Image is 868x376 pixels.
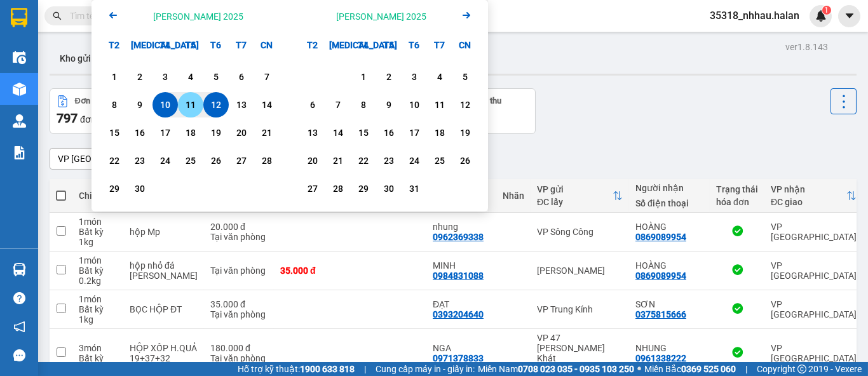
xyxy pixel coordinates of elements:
[503,191,524,201] div: Nhãn
[380,69,398,84] div: 2
[80,114,96,124] span: đơn
[130,304,198,314] div: BỌC HỘP ĐT
[50,88,142,134] button: Đơn hàng797đơn
[376,176,402,201] div: Choose Thứ Năm, tháng 10 30 2025. It's available.
[380,153,398,168] div: 23
[433,232,484,242] div: 0962369338
[153,120,178,145] div: Choose Thứ Tư, tháng 09 17 2025. It's available.
[153,32,178,58] div: T4
[258,125,276,140] div: 21
[127,64,153,90] div: Choose Thứ Ba, tháng 09 2 2025. It's available.
[304,125,322,140] div: 13
[376,92,402,117] div: Choose Thứ Năm, tháng 10 9 2025. It's available.
[13,51,26,64] img: warehouse-icon
[229,32,254,58] div: T7
[13,292,25,304] span: question-circle
[178,92,203,117] div: Choose Thứ Năm, tháng 09 11 2025. It's available.
[351,176,376,201] div: Choose Thứ Tư, tháng 10 29 2025. It's available.
[127,176,153,201] div: Choose Thứ Ba, tháng 09 30 2025. It's available.
[433,309,484,319] div: 0393204640
[822,6,831,15] sup: 1
[203,64,229,90] div: Choose Thứ Sáu, tháng 09 5 2025. It's available.
[210,232,268,242] div: Tại văn phòng
[156,97,174,112] div: 10
[153,148,178,173] div: Choose Thứ Tư, tháng 09 24 2025. It's available.
[771,343,857,363] div: VP [GEOGRAPHIC_DATA]
[233,153,250,168] div: 27
[105,181,123,196] div: 29
[300,120,325,145] div: Choose Thứ Hai, tháng 10 13 2025. It's available.
[13,263,26,276] img: warehouse-icon
[156,125,174,140] div: 17
[127,92,153,117] div: Choose Thứ Ba, tháng 09 9 2025. It's available.
[102,64,127,90] div: Choose Thứ Hai, tháng 09 1 2025. It's available.
[635,353,686,363] div: 0961338222
[254,32,280,58] div: CN
[635,222,703,232] div: HOÀNG
[238,362,355,376] span: Hỗ trợ kỹ thuật:
[452,92,478,117] div: Choose Chủ Nhật, tháng 10 12 2025. It's available.
[13,114,26,128] img: warehouse-icon
[210,299,268,309] div: 35.000 đ
[300,148,325,173] div: Choose Thứ Hai, tháng 10 20 2025. It's available.
[716,197,758,207] div: hóa đơn
[329,97,347,112] div: 7
[11,8,27,27] img: logo-vxr
[58,152,157,165] div: VP [GEOGRAPHIC_DATA]
[13,146,26,159] img: solution-icon
[300,176,325,201] div: Choose Thứ Hai, tháng 10 27 2025. It's available.
[771,222,857,242] div: VP [GEOGRAPHIC_DATA]
[79,237,117,247] div: 1 kg
[329,125,347,140] div: 14
[433,260,490,271] div: MINH
[427,120,452,145] div: Choose Thứ Bảy, tháng 10 18 2025. It's available.
[402,176,427,201] div: Choose Thứ Sáu, tháng 10 31 2025. It's available.
[427,148,452,173] div: Choose Thứ Bảy, tháng 10 25 2025. It's available.
[456,125,474,140] div: 19
[376,148,402,173] div: Choose Thứ Năm, tháng 10 23 2025. It's available.
[79,343,117,353] div: 3 món
[102,148,127,173] div: Choose Thứ Hai, tháng 09 22 2025. It's available.
[207,153,225,168] div: 26
[644,362,736,376] span: Miền Bắc
[376,32,402,58] div: T5
[716,184,758,194] div: Trạng thái
[771,299,857,319] div: VP [GEOGRAPHIC_DATA]
[431,69,449,84] div: 4
[105,125,123,140] div: 15
[433,343,490,353] div: NGA
[13,349,25,361] span: message
[405,125,423,140] div: 17
[130,343,198,353] div: HỘP XỐP H.QUẢ
[452,32,478,58] div: CN
[131,153,149,168] div: 23
[459,8,474,25] button: Next month.
[156,69,174,84] div: 3
[105,97,123,112] div: 8
[364,362,366,376] span: |
[351,120,376,145] div: Choose Thứ Tư, tháng 10 15 2025. It's available.
[153,10,243,23] div: [PERSON_NAME] 2025
[102,176,127,201] div: Choose Thứ Hai, tháng 09 29 2025. It's available.
[376,64,402,90] div: Choose Thứ Năm, tháng 10 2 2025. It's available.
[178,148,203,173] div: Choose Thứ Năm, tháng 09 25 2025. It's available.
[131,97,149,112] div: 9
[127,148,153,173] div: Choose Thứ Ba, tháng 09 23 2025. It's available.
[764,179,863,213] th: Toggle SortBy
[355,69,372,84] div: 1
[537,184,613,194] div: VP gửi
[203,92,229,117] div: Selected end date. Thứ Sáu, tháng 09 12 2025. It's available.
[207,125,225,140] div: 19
[210,222,268,232] div: 20.000 đ
[127,32,153,58] div: [MEDICAL_DATA]
[797,365,806,373] span: copyright
[79,304,117,314] div: Bất kỳ
[635,198,703,208] div: Số điện thoại
[229,64,254,90] div: Choose Thứ Bảy, tháng 09 6 2025. It's available.
[431,97,449,112] div: 11
[233,97,250,112] div: 13
[325,92,351,117] div: Choose Thứ Ba, tháng 10 7 2025. It's available.
[254,64,280,90] div: Choose Chủ Nhật, tháng 09 7 2025. It's available.
[210,265,268,276] div: Tại văn phòng
[537,197,613,207] div: ĐC lấy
